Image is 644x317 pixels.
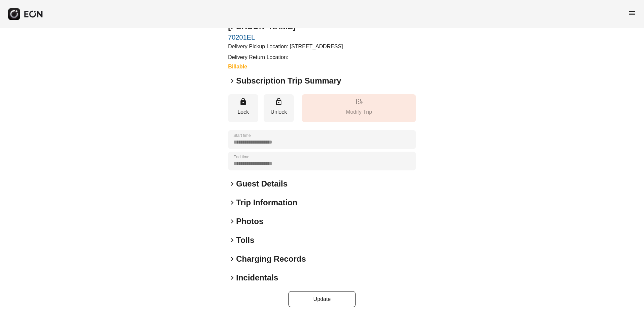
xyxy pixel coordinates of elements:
[236,254,306,264] h2: Charging Records
[239,98,247,106] span: lock
[228,43,343,51] p: Delivery Pickup Location: [STREET_ADDRESS]
[228,94,258,122] button: Lock
[275,98,283,106] span: lock_open
[228,77,236,85] span: keyboard_arrow_right
[267,108,290,116] p: Unlock
[228,199,236,207] span: keyboard_arrow_right
[236,197,298,208] h2: Trip Information
[236,272,278,283] h2: Incidentals
[228,33,343,41] a: 70201EL
[628,9,636,17] span: menu
[228,255,236,263] span: keyboard_arrow_right
[228,217,236,225] span: keyboard_arrow_right
[228,63,343,71] h3: Billable
[228,274,236,282] span: keyboard_arrow_right
[236,178,287,189] h2: Guest Details
[288,291,356,307] button: Update
[228,53,343,61] p: Delivery Return Location:
[231,108,255,116] p: Lock
[228,236,236,244] span: keyboard_arrow_right
[264,94,294,122] button: Unlock
[236,216,263,227] h2: Photos
[228,180,236,188] span: keyboard_arrow_right
[236,75,341,86] h2: Subscription Trip Summary
[236,235,254,246] h2: Tolls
